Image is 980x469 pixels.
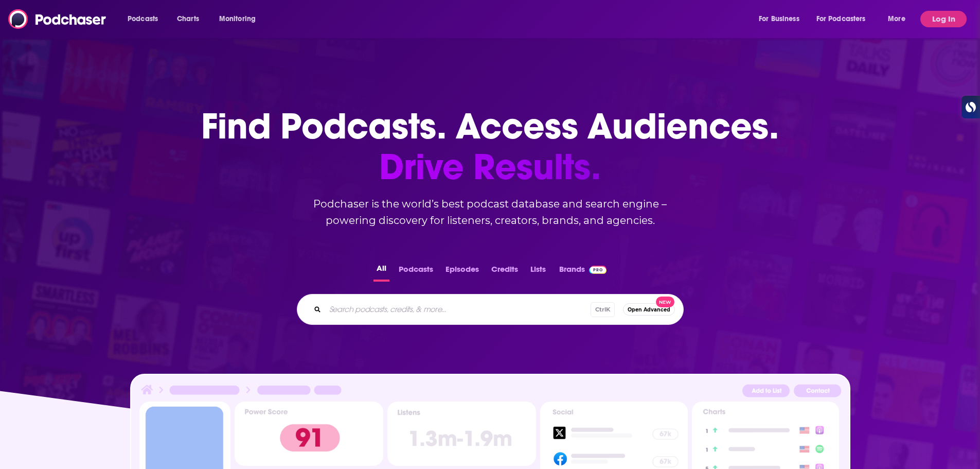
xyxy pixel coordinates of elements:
[128,12,158,26] span: Podcasts
[325,301,591,318] input: Search podcasts, credits, & more...
[810,11,881,27] button: open menu
[752,11,812,27] button: open menu
[759,12,799,26] span: For Business
[8,9,107,29] img: Podchaser - Follow, Share and Rate Podcasts
[442,262,482,282] button: Episodes
[527,262,549,282] button: Lists
[201,106,779,187] h1: Find Podcasts. Access Audiences.
[881,11,918,27] button: open menu
[396,262,436,282] button: Podcasts
[559,262,607,282] a: BrandsPodchaser Pro
[623,303,675,316] button: Open AdvancedNew
[219,12,256,26] span: Monitoring
[488,262,521,282] button: Credits
[589,266,607,274] img: Podchaser Pro
[139,383,841,401] img: Podcast Insights Header
[170,11,205,27] a: Charts
[297,294,684,325] div: Search podcasts, credits, & more...
[201,147,779,187] span: Drive Results.
[120,11,171,27] button: open menu
[373,262,389,282] button: All
[888,12,905,26] span: More
[628,307,670,312] span: Open Advanced
[591,302,615,317] span: Ctrl K
[177,12,199,26] span: Charts
[235,402,383,466] img: Podcast Insights Power score
[816,12,866,26] span: For Podcasters
[920,11,967,27] button: Log In
[284,196,696,229] h2: Podchaser is the world’s best podcast database and search engine – powering discovery for listene...
[212,11,269,27] button: open menu
[387,402,536,466] img: Podcast Insights Listens
[656,297,674,307] span: New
